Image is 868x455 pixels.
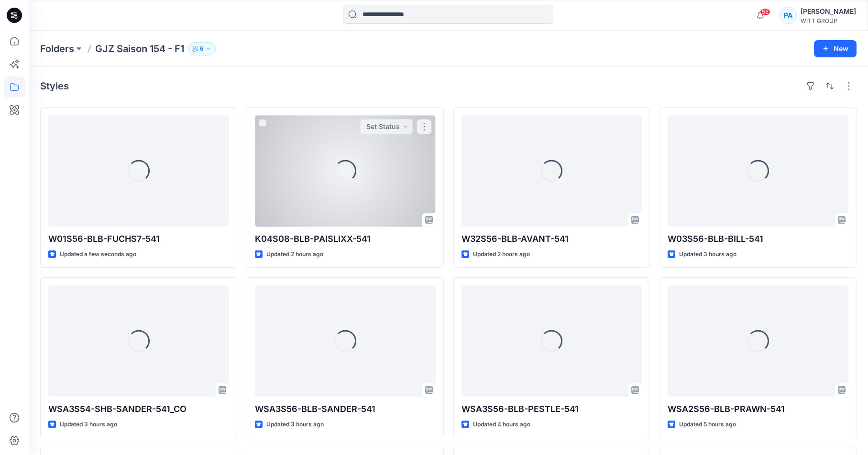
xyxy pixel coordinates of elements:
p: W03S56-BLB-BILL-541 [668,232,848,246]
p: WSA2S56-BLB-PRAWN-541 [668,402,848,416]
p: Updated 3 hours ago [60,420,117,430]
p: Updated 4 hours ago [473,420,530,430]
p: WSA3S54-SHB-SANDER-541_CO [48,402,229,416]
p: Updated a few seconds ago [60,249,136,260]
p: 6 [200,43,204,54]
p: Updated 3 hours ago [266,420,324,430]
p: Updated 2 hours ago [473,249,530,260]
p: GJZ Saison 154 - F1 [95,42,184,55]
button: New [814,40,857,57]
span: 55 [760,8,770,16]
button: 6 [188,42,216,55]
p: W32S56-BLB-AVANT-541 [461,232,642,246]
p: Updated 3 hours ago [679,249,736,260]
div: PA [780,7,797,24]
div: WITT GROUP [801,17,856,24]
p: W01S56-BLB-FUCHS7-541 [48,232,229,246]
div: [PERSON_NAME] [801,6,856,17]
p: Updated 2 hours ago [266,249,323,260]
p: K04S08-BLB-PAISLIXX-541 [255,232,436,246]
p: WSA3S56-BLB-PESTLE-541 [461,402,642,416]
p: Updated 5 hours ago [679,420,736,430]
h4: Styles [40,80,69,92]
p: WSA3S56-BLB-SANDER-541 [255,402,436,416]
a: Folders [40,42,74,55]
